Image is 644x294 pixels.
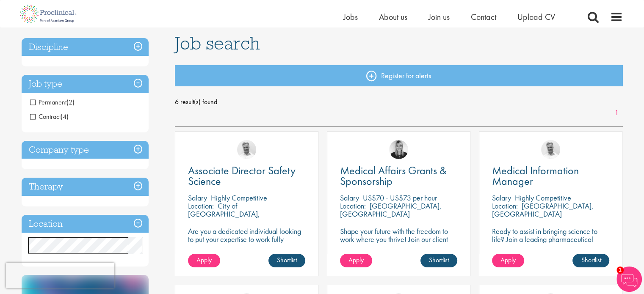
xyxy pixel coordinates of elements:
[363,193,437,203] p: US$70 - US$73 per hour
[22,38,149,56] h3: Discipline
[340,193,359,203] span: Salary
[188,201,260,227] p: City of [GEOGRAPHIC_DATA], [GEOGRAPHIC_DATA]
[379,11,407,22] a: About us
[471,11,496,22] a: Contact
[66,98,75,107] span: (2)
[343,11,358,22] a: Jobs
[61,112,69,121] span: (4)
[237,140,256,159] img: Joshua Bye
[175,65,623,86] a: Register for alerts
[196,256,212,264] span: Apply
[175,32,260,55] span: Job search
[492,227,609,267] p: Ready to assist in bringing science to life? Join a leading pharmaceutical company to play a key ...
[517,11,555,22] a: Upload CV
[188,193,207,203] span: Salary
[428,11,450,22] a: Join us
[616,267,642,292] img: Chatbot
[348,256,364,264] span: Apply
[340,165,457,187] a: Medical Affairs Grants & Sponsorship
[188,227,305,267] p: Are you a dedicated individual looking to put your expertise to work fully flexibly in a remote p...
[22,75,149,93] h3: Job type
[492,201,594,219] p: [GEOGRAPHIC_DATA], [GEOGRAPHIC_DATA]
[188,163,296,188] span: Associate Director Safety Science
[515,193,571,203] p: Highly Competitive
[175,96,623,108] span: 6 result(s) found
[188,254,220,267] a: Apply
[500,256,516,264] span: Apply
[492,163,579,188] span: Medical Information Manager
[30,112,61,121] span: Contract
[268,254,305,267] a: Shortlist
[492,193,511,203] span: Salary
[492,165,609,187] a: Medical Information Manager
[30,112,69,121] span: Contract
[22,178,149,196] h3: Therapy
[340,254,372,267] a: Apply
[492,254,524,267] a: Apply
[22,141,149,159] h3: Company type
[541,140,560,159] img: Joshua Bye
[6,263,114,288] iframe: reCAPTCHA
[616,267,624,274] span: 1
[30,98,75,107] span: Permanent
[340,201,366,211] span: Location:
[572,254,609,267] a: Shortlist
[611,108,623,118] a: 1
[22,215,149,233] h3: Location
[340,227,457,259] p: Shape your future with the freedom to work where you thrive! Join our client with this fully remo...
[188,165,305,187] a: Associate Director Safety Science
[389,140,408,159] img: Janelle Jones
[340,201,442,219] p: [GEOGRAPHIC_DATA], [GEOGRAPHIC_DATA]
[211,193,267,203] p: Highly Competitive
[340,163,447,188] span: Medical Affairs Grants & Sponsorship
[420,254,457,267] a: Shortlist
[492,201,518,211] span: Location:
[30,98,66,107] span: Permanent
[188,201,214,211] span: Location:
